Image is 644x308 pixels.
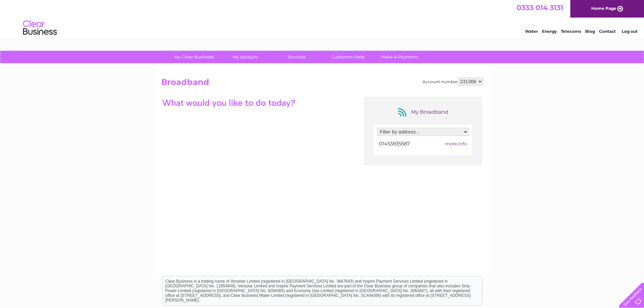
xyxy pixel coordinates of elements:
div: My Broadband [396,107,450,118]
a: Make A Payment [372,51,427,63]
h2: Broadband [161,77,483,90]
div: Clear Business is a trading name of Verastar Limited (registered in [GEOGRAPHIC_DATA] No. 3667643... [163,4,482,33]
a: Energy [542,29,557,34]
a: Blog [585,29,595,34]
a: My Account [217,51,273,63]
div: Account number [423,77,483,86]
img: logo.png [23,18,57,38]
a: Customer Help [320,51,376,63]
a: Log out [622,29,638,34]
a: Telecoms [561,29,581,34]
span: more info [445,141,467,146]
a: My Clear Business [166,51,222,63]
a: Contact [599,29,616,34]
a: Services [269,51,325,63]
span: 01453835587 [379,141,410,147]
a: Water [525,29,538,34]
a: 0333 014 3131 [517,3,563,12]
